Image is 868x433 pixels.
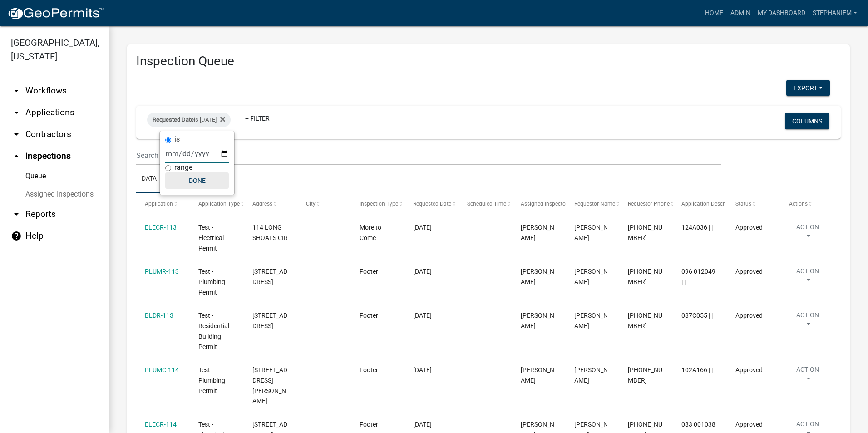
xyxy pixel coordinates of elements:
span: Approved [735,366,763,374]
span: 161 SAMMONS PKWY [252,366,287,404]
datatable-header-cell: Assigned Inspector [512,193,566,215]
span: 087C055 | | [681,312,713,319]
button: Columns [785,113,829,129]
span: 01/05/2022 [413,268,432,275]
span: Approved [735,421,763,428]
datatable-header-cell: Address [243,193,297,215]
span: Requestor Phone [628,201,670,207]
datatable-header-cell: Scheduled Time [458,193,512,215]
i: help [11,231,22,241]
button: Export [786,80,830,96]
datatable-header-cell: Actions [780,193,834,215]
span: 01/07/2022 [413,366,432,374]
span: City [306,201,316,207]
i: arrow_drop_down [11,107,22,118]
a: Admin [727,5,754,22]
a: Home [701,5,727,22]
span: Requestor Name [574,201,615,207]
div: is [DATE] [147,113,231,127]
button: Action [789,266,826,289]
i: arrow_drop_down [11,129,22,140]
datatable-header-cell: City [297,193,351,215]
span: Angela Waldroup [574,312,608,330]
a: PLUMC-114 [145,366,179,374]
span: 706-485-2776 [628,366,662,384]
span: Application Type [198,201,240,207]
span: 102A166 | | [681,366,713,374]
a: ELECR-114 [145,421,177,428]
span: Kenteria Williams [574,224,608,241]
h3: Inspection Queue [136,54,841,69]
datatable-header-cell: Inspection Type [351,193,404,215]
span: Assigned Inspector [521,201,567,207]
span: Test - Plumbing Permit [198,366,225,394]
span: Test - Electrical Permit [198,224,224,252]
span: More to Come [360,224,381,241]
span: 706-485-2776 [628,224,662,241]
datatable-header-cell: Application Description [673,193,726,215]
span: Jay Johnston [521,366,554,384]
span: Approved [735,268,763,275]
span: Application [145,201,173,207]
i: arrow_drop_down [11,209,22,220]
datatable-header-cell: Requested Date [404,193,458,215]
span: Footer [360,268,378,275]
span: Approved [735,224,763,231]
span: 115 S CAY DR [252,312,287,330]
span: Application Description [681,201,739,207]
label: is [174,136,180,143]
span: Footer [360,312,378,319]
button: Action [789,365,826,388]
span: Test - Plumbing Permit [198,268,225,296]
i: arrow_drop_down [11,85,22,96]
input: Search for inspections [136,146,721,165]
span: 096 012049 | | [681,268,715,285]
a: PLUMR-113 [145,268,179,275]
i: arrow_drop_up [11,151,22,162]
span: 01/05/2022 [413,224,432,231]
datatable-header-cell: Application [136,193,190,215]
span: Scheduled Time [467,201,506,207]
a: StephanieM [809,5,861,22]
datatable-header-cell: Status [726,193,780,215]
span: Jay Johnston [521,312,554,330]
span: Actions [789,201,808,207]
span: 01/06/2022 [413,312,432,319]
span: Status [735,201,751,207]
span: Approved [735,312,763,319]
label: range [174,164,192,171]
span: 124A036 | | [681,224,713,231]
button: Action [789,310,826,333]
a: BLDR-113 [145,312,173,319]
span: Requested Date [153,116,194,123]
datatable-header-cell: Requestor Phone [619,193,673,215]
span: Footer [360,366,378,374]
span: Inspection Type [360,201,398,207]
a: + Filter [238,110,277,127]
span: Address [252,201,272,207]
span: Test - Residential Building Permit [198,312,229,350]
span: 706-485-2776 [628,312,662,330]
datatable-header-cell: Application Type [190,193,243,215]
span: Jay Johnston [521,268,554,285]
span: 114 LONG SHOALS CIR [252,224,288,241]
span: Casey Mason [521,224,554,241]
a: Data [136,165,162,194]
a: My Dashboard [754,5,809,22]
span: Angela Waldroup [574,366,608,384]
a: ELECR-113 [145,224,177,231]
span: 706-485-2776 [628,268,662,285]
button: Action [789,222,826,245]
span: Angela Waldroup [574,268,608,285]
span: Requested Date [413,201,451,207]
span: 01/07/2022 [413,421,432,428]
button: Done [165,172,229,189]
datatable-header-cell: Requestor Name [566,193,619,215]
span: Footer [360,421,378,428]
span: 195 ALEXANDER LAKES DR [252,268,287,285]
